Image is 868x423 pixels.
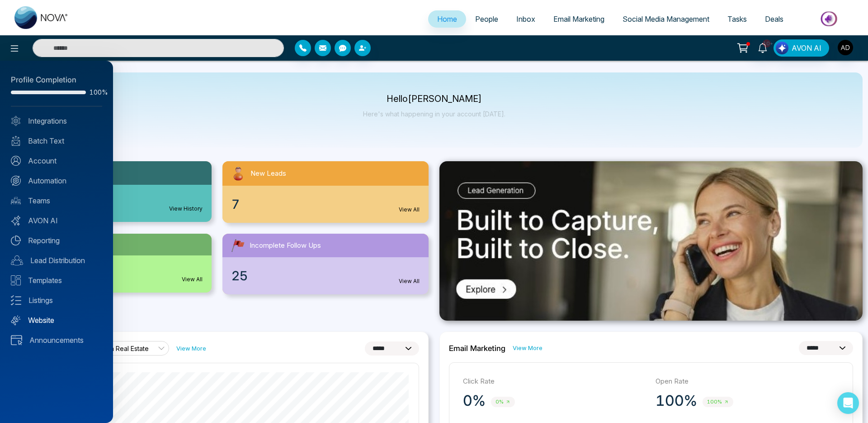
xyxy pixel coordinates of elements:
a: Automation [11,175,102,186]
img: team.svg [11,196,21,206]
img: batch_text_white.png [11,136,21,146]
a: Lead Distribution [11,255,102,266]
a: Reporting [11,235,102,246]
img: Account.svg [11,156,21,166]
img: Automation.svg [11,176,21,186]
a: Website [11,315,102,326]
span: 100% [90,89,102,96]
a: Integrations [11,115,102,126]
img: Listings.svg [11,295,21,305]
a: Account [11,155,102,166]
img: Reporting.svg [11,236,21,245]
a: Templates [11,275,102,286]
div: Profile Completion [11,74,102,86]
a: AVON AI [11,215,102,226]
img: Templates.svg [11,275,21,285]
a: Listings [11,295,102,306]
a: Announcements [11,335,102,346]
img: announcements.svg [11,335,22,345]
img: Integrated.svg [11,116,21,126]
div: Open Intercom Messenger [837,392,859,414]
img: Website.svg [11,315,21,325]
img: Avon-AI.svg [11,216,21,226]
a: Batch Text [11,135,102,146]
img: Lead-dist.svg [11,255,23,265]
a: Teams [11,195,102,206]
